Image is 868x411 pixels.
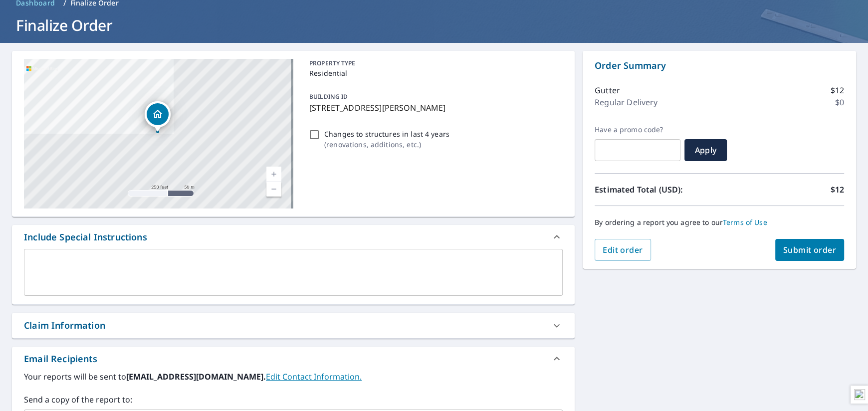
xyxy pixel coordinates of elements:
[24,394,563,406] label: Send a copy of the report to:
[309,102,559,114] p: [STREET_ADDRESS][PERSON_NAME]
[12,313,575,338] div: Claim Information
[684,139,727,161] button: Apply
[266,182,281,197] a: Current Level 17, Zoom Out
[723,217,767,227] a: Terms of Use
[24,319,105,332] div: Claim Information
[266,167,281,182] a: Current Level 17, Zoom In
[324,129,449,139] p: Changes to structures in last 4 years
[595,84,620,96] p: Gutter
[24,230,147,244] div: Include Special Instructions
[595,218,844,227] p: By ordering a report you agree to our
[309,68,559,78] p: Residential
[145,101,171,132] div: Dropped pin, building 1, Residential property, 144 Kirby Grange Ave Bath, NC 27808
[595,184,719,196] p: Estimated Total (USD):
[783,244,837,255] span: Submit order
[309,92,348,101] p: BUILDING ID
[595,125,680,134] label: Have a promo code?
[831,184,844,196] p: $12
[12,225,575,249] div: Include Special Instructions
[24,352,97,366] div: Email Recipients
[835,96,844,108] p: $0
[266,371,362,382] a: EditContactInfo
[126,371,266,382] b: [EMAIL_ADDRESS][DOMAIN_NAME].
[595,59,844,72] p: Order Summary
[595,239,651,261] button: Edit order
[24,371,563,383] label: Your reports will be sent to
[324,139,449,150] p: ( renovations, additions, etc. )
[831,84,844,96] p: $12
[595,96,657,108] p: Regular Delivery
[692,145,719,156] span: Apply
[775,239,845,261] button: Submit order
[309,59,559,68] p: PROPERTY TYPE
[603,244,643,255] span: Edit order
[12,347,575,371] div: Email Recipients
[12,15,856,35] h1: Finalize Order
